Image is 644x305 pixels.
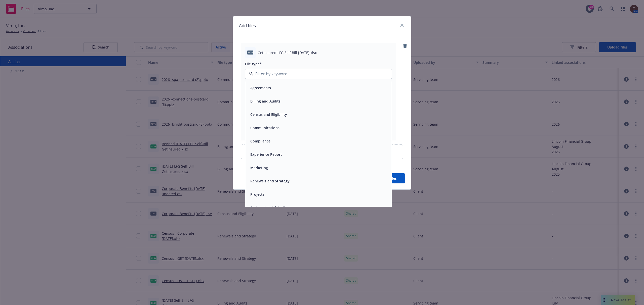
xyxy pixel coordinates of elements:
a: close [399,22,405,28]
button: Compliance [250,138,270,144]
button: Experience Report [250,152,282,157]
button: System Administration [250,205,290,210]
span: GetInsured LFG Self Bill [DATE].xlsx [258,50,317,55]
h1: Add files [239,22,256,29]
button: Agreements [250,85,271,90]
button: Communications [250,125,279,130]
input: Filter by keyword [253,71,382,77]
button: Billing and Audits [250,98,280,104]
button: Marketing [250,165,268,170]
button: Projects [250,192,264,197]
div: Upload new files [241,144,403,159]
span: xlsx [247,50,253,54]
button: Renewals and Strategy [250,178,290,184]
a: remove [402,43,408,49]
span: File type* [245,62,262,66]
button: Census and Eligibility [250,112,287,117]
